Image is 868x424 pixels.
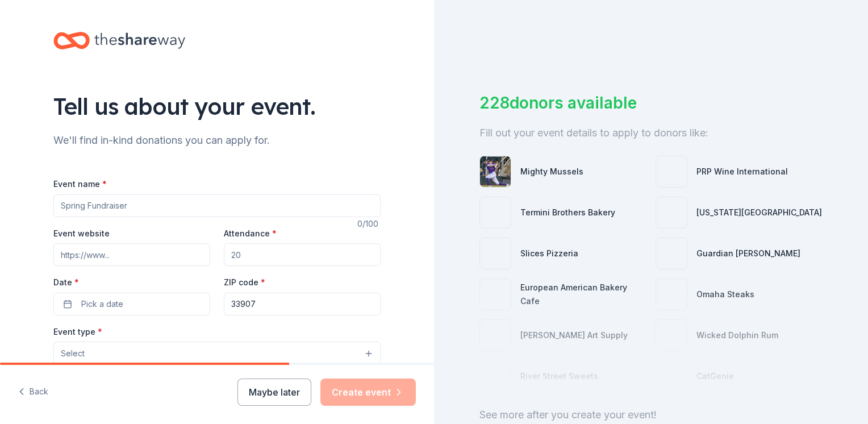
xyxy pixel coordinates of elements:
[480,238,511,269] img: photo for Slices Pizzeria
[656,156,687,187] img: photo for PRP Wine International
[53,178,107,190] label: Event name
[696,206,822,219] div: [US_STATE][GEOGRAPHIC_DATA]
[224,293,381,315] input: 12345 (U.S. only)
[520,206,615,219] div: Termini Brothers Bakery
[237,379,311,406] button: Maybe later
[53,293,210,315] button: Pick a date
[53,277,210,288] label: Date
[53,326,102,338] label: Event type
[479,124,823,142] div: Fill out your event details to apply to donors like:
[479,91,823,115] div: 228 donors available
[61,347,85,360] span: Select
[224,228,277,239] label: Attendance
[53,228,110,239] label: Event website
[53,194,381,217] input: Spring Fundraiser
[696,247,800,260] div: Guardian [PERSON_NAME]
[18,380,48,404] button: Back
[520,165,583,178] div: Mighty Mussels
[53,131,381,149] div: We'll find in-kind donations you can apply for.
[224,243,381,266] input: 20
[696,165,788,178] div: PRP Wine International
[480,197,511,228] img: photo for Termini Brothers Bakery
[224,277,265,288] label: ZIP code
[656,238,687,269] img: photo for Guardian Angel Device
[53,90,381,122] div: Tell us about your event.
[81,297,123,311] span: Pick a date
[53,342,381,365] button: Select
[520,247,578,260] div: Slices Pizzeria
[656,197,687,228] img: photo for Florida Repertory Theatre
[53,243,210,266] input: https://www...
[357,217,381,231] div: 0 /100
[479,406,823,424] div: See more after you create your event!
[480,156,511,187] img: photo for Mighty Mussels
